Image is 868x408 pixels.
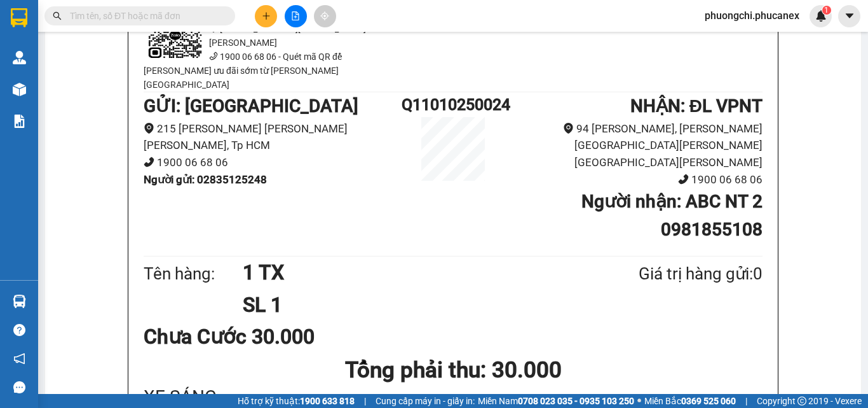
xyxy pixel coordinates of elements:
[563,123,574,134] span: environment
[13,295,26,308] img: warehouse-icon
[300,396,355,406] strong: 1900 633 818
[209,52,218,60] span: phone
[478,394,634,408] span: Miền Nam
[144,321,348,353] div: Chưa Cước 30.000
[13,115,26,128] img: solution-icon
[243,257,577,288] h1: 1 TX
[144,120,402,154] li: 215 [PERSON_NAME] [PERSON_NAME] [PERSON_NAME], Tp HCM
[822,6,831,15] sup: 1
[505,120,763,171] li: 94 [PERSON_NAME], [PERSON_NAME][GEOGRAPHIC_DATA][PERSON_NAME][GEOGRAPHIC_DATA][PERSON_NAME]
[262,11,271,20] span: plus
[144,154,402,171] li: 1900 06 68 06
[695,8,810,24] span: phuongchi.phucanex
[291,11,300,20] span: file-add
[577,261,763,287] div: Giá trị hàng gửi: 0
[13,353,25,365] span: notification
[838,5,860,27] button: caret-down
[630,95,763,116] b: NHẬN : ĐL VPNT
[144,22,372,50] li: [STREET_ADDRESS][PERSON_NAME][PERSON_NAME]
[824,6,829,15] span: 1
[364,394,366,408] span: |
[637,398,641,404] span: ⚪️
[238,394,355,408] span: Hỗ trợ kỹ thuật:
[581,191,763,240] b: Người nhận : ABC NT 2 0981855108
[144,157,154,167] span: phone
[402,92,505,117] h1: Q11010250024
[285,5,307,27] button: file-add
[13,324,25,336] span: question-circle
[243,289,577,321] h1: SL 1
[681,396,736,406] strong: 0369 525 060
[53,11,62,20] span: search
[144,173,267,186] b: Người gửi : 02835125248
[797,397,806,405] span: copyright
[320,11,329,20] span: aim
[13,83,26,96] img: warehouse-icon
[144,353,763,388] h1: Tổng phải thu: 30.000
[144,261,243,287] div: Tên hàng:
[144,50,372,92] li: 1900 06 68 06 - Quét mã QR để [PERSON_NAME] ưu đãi sớm từ [PERSON_NAME][GEOGRAPHIC_DATA]
[745,394,747,408] span: |
[314,5,336,27] button: aim
[255,5,277,27] button: plus
[144,95,358,116] b: GỬI : [GEOGRAPHIC_DATA]
[144,123,154,134] span: environment
[518,396,634,406] strong: 0708 023 035 - 0935 103 250
[11,8,27,27] img: logo-vxr
[144,388,763,407] div: XE SÁNG
[13,51,26,64] img: warehouse-icon
[644,394,736,408] span: Miền Bắc
[844,10,855,22] span: caret-down
[70,9,220,23] input: Tìm tên, số ĐT hoặc mã đơn
[505,171,763,188] li: 1900 06 68 06
[376,394,475,408] span: Cung cấp máy in - giấy in:
[13,381,25,393] span: message
[815,10,827,22] img: icon-new-feature
[678,174,689,185] span: phone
